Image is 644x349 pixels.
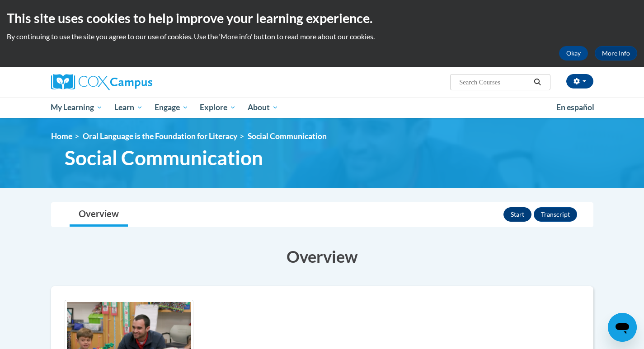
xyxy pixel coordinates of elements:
a: Learn [108,97,149,118]
a: Engage [149,97,194,118]
span: Social Communication [65,146,263,170]
button: Start [503,207,531,222]
a: More Info [595,46,637,60]
a: Home [51,131,72,141]
button: Transcript [534,207,577,222]
iframe: Button to launch messaging window [608,313,637,342]
a: Oral Language is the Foundation for Literacy [83,131,237,141]
a: En español [550,98,600,117]
span: Engage [155,102,188,113]
input: Search Courses [458,77,531,88]
a: Explore [194,97,242,118]
h3: Overview [51,245,593,268]
span: Explore [200,102,236,113]
button: Search [531,77,544,88]
button: Okay [559,46,588,60]
span: Social Communication [248,131,327,141]
button: Account Settings [566,74,593,88]
div: Main menu [38,97,607,118]
img: Cox Campus [51,74,152,90]
a: About [242,97,284,118]
h2: This site uses cookies to help improve your learning experience. [7,9,637,27]
p: By continuing to use the site you agree to our use of cookies. Use the ‘More info’ button to read... [7,32,637,42]
span: My Learning [51,102,103,113]
span: About [248,102,278,113]
a: My Learning [45,97,109,118]
a: Overview [70,203,128,227]
a: Cox Campus [51,74,223,90]
span: En español [556,102,594,112]
span: Learn [114,102,143,113]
